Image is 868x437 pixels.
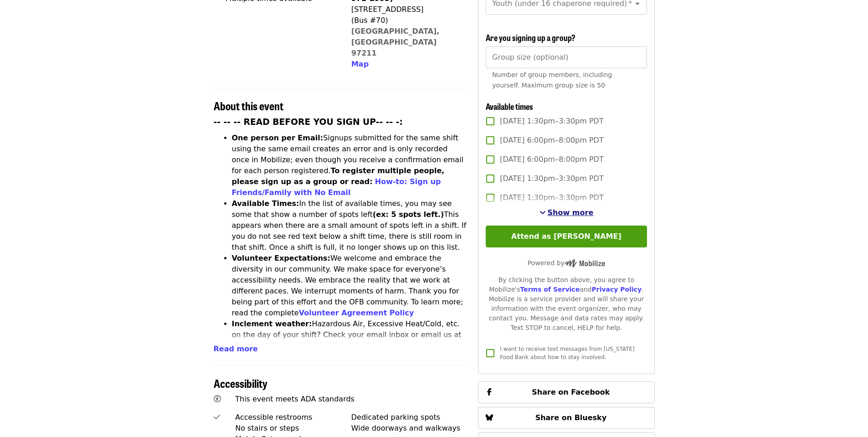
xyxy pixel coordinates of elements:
[373,210,444,219] strong: (ex: 5 spots left.)
[214,413,220,422] i: check icon
[235,423,351,434] div: No stairs or steps
[500,116,603,127] span: [DATE] 1:30pm–3:30pm PDT
[528,259,605,267] span: Powered by
[232,254,331,262] strong: Volunteer Expectations:
[500,192,603,203] span: [DATE] 1:30pm–3:30pm PDT
[214,344,258,355] button: Read more
[299,308,414,317] a: Volunteer Agreement Policy
[232,319,467,373] li: Hazardous Air, Excessive Heat/Cold, etc. on the day of your shift? Check your email inbox or emai...
[486,31,575,43] span: Are you signing up a group?
[232,199,299,208] strong: Available Times:
[235,395,354,403] span: This event meets ADA standards
[492,71,612,89] span: Number of group members, including yourself. Maximum group size is 50
[214,117,403,127] strong: -- -- -- READ BEFORE YOU SIGN UP-- -- -:
[351,412,467,423] div: Dedicated parking spots
[351,4,460,15] div: [STREET_ADDRESS]
[548,208,594,217] span: Show more
[214,344,258,353] span: Read more
[351,423,467,434] div: Wide doorways and walkways
[565,259,605,267] img: Powered by Mobilize
[500,154,603,165] span: [DATE] 6:00pm–8:00pm PDT
[486,46,647,68] input: [object Object]
[478,407,654,429] button: Share on Bluesky
[232,177,441,197] a: How-to: Sign up Friends/Family with No Email
[500,346,634,360] span: I want to receive text messages from [US_STATE] Food Bank about how to stay involved.
[532,388,610,396] span: Share on Facebook
[232,166,445,186] strong: To register multiple people, please sign up as a group or read:
[232,133,467,198] li: Signups submitted for the same shift using the same email creates an error and is only recorded o...
[500,135,603,146] span: [DATE] 6:00pm–8:00pm PDT
[235,412,351,423] div: Accessible restrooms
[232,198,467,253] li: In the list of available times, you may see some that show a number of spots left This appears wh...
[486,226,647,247] button: Attend as [PERSON_NAME]
[232,134,324,142] strong: One person per Email:
[486,275,647,333] div: By clicking the button above, you agree to Mobilize's and . Mobilize is a service provider and wi...
[232,253,467,319] li: We welcome and embrace the diversity in our community. We make space for everyone’s accessibility...
[520,286,580,293] a: Terms of Service
[478,381,654,403] button: Share on Facebook
[539,207,594,218] button: See more timeslots
[535,413,607,422] span: Share on Bluesky
[500,173,603,184] span: [DATE] 1:30pm–3:30pm PDT
[351,15,460,26] div: (Bus #70)
[351,59,369,70] button: Map
[214,98,283,113] span: About this event
[214,395,221,403] i: universal-access icon
[351,27,440,57] a: [GEOGRAPHIC_DATA], [GEOGRAPHIC_DATA] 97211
[232,319,312,328] strong: Inclement weather:
[591,286,642,293] a: Privacy Policy
[486,100,533,112] span: Available times
[351,60,369,68] span: Map
[214,375,267,391] span: Accessibility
